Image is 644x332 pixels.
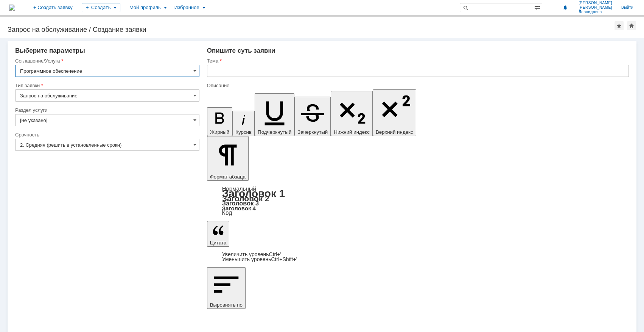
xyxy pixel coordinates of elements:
span: Курсив [235,129,252,135]
span: Жирный [210,129,230,135]
div: Соглашение/Услуга [15,58,198,63]
div: Срочность [15,132,198,137]
div: Формат абзаца [207,186,629,216]
button: Зачеркнутый [294,97,331,136]
button: Жирный [207,107,233,136]
a: Decrease [222,256,297,262]
button: Нижний индекс [331,91,373,136]
a: Перейти на домашнюю страницу [9,5,15,11]
span: Зачеркнутый [297,129,328,135]
button: Верхний индекс [373,89,416,136]
span: Подчеркнутый [258,129,291,135]
span: Выберите параметры [15,47,85,54]
a: Код [222,210,232,216]
a: Заголовок 2 [222,194,269,203]
button: Подчеркнутый [255,93,294,136]
span: [PERSON_NAME] [579,1,612,5]
div: Запрос на обслуживание / Создание заявки [8,26,614,33]
div: Раздел услуги [15,108,198,113]
span: Выровнять по [210,302,243,308]
span: Опишите суть заявки [207,47,275,54]
a: Заголовок 4 [222,205,256,211]
div: Тип заявки [15,83,198,88]
a: Заголовок 3 [222,200,259,207]
span: Цитата [210,240,227,246]
a: Increase [222,251,282,257]
span: Верхний индекс [376,129,413,135]
span: Ctrl+Shift+' [271,256,297,262]
span: [PERSON_NAME] [579,5,612,10]
button: Формат абзаца [207,136,249,181]
button: Выровнять по [207,267,246,309]
div: Цитата [207,252,629,262]
div: Создать [82,3,120,12]
a: Нормальный [222,185,256,192]
a: Заголовок 1 [222,188,285,199]
span: Формат абзаца [210,174,246,180]
div: Добавить в избранное [614,21,624,30]
button: Цитата [207,221,230,247]
img: logo [9,5,15,11]
div: Сделать домашней страницей [627,21,636,30]
span: Нижний индекс [334,129,370,135]
button: Курсив [232,111,255,136]
span: Ctrl+' [269,251,282,257]
span: Леонидовна [579,10,612,14]
div: Описание [207,83,627,88]
div: Тема [207,58,627,63]
span: Расширенный поиск [534,3,542,11]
